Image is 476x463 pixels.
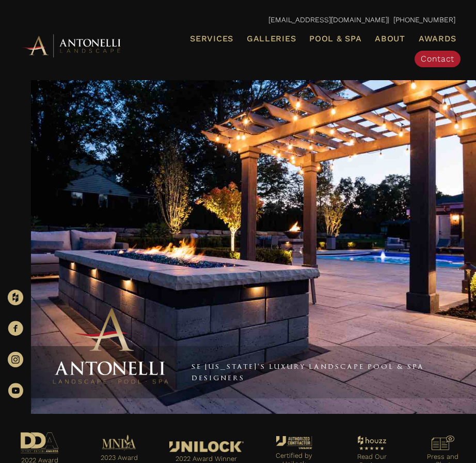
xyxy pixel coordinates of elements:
[309,34,361,43] span: Pool & Spa
[50,305,171,388] img: Antonelli Stacked Logo
[190,35,233,43] span: Services
[415,32,461,46] a: Awards
[375,35,405,43] span: About
[21,13,455,27] p: | [PHONE_NUMBER]
[415,51,461,67] a: Contact
[243,32,300,46] a: Galleries
[21,33,124,58] img: Antonelli Horizontal Logo
[247,34,296,43] span: Galleries
[192,362,424,382] a: SE [US_STATE]'s Luxury Landscape Pool & Spa Designers
[419,34,456,43] span: Awards
[268,16,388,24] a: [EMAIL_ADDRESS][DOMAIN_NAME]
[186,32,237,46] a: Services
[8,290,23,305] img: Houzz
[421,54,454,64] span: Contact
[305,32,366,46] a: Pool & Spa
[371,32,409,46] a: About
